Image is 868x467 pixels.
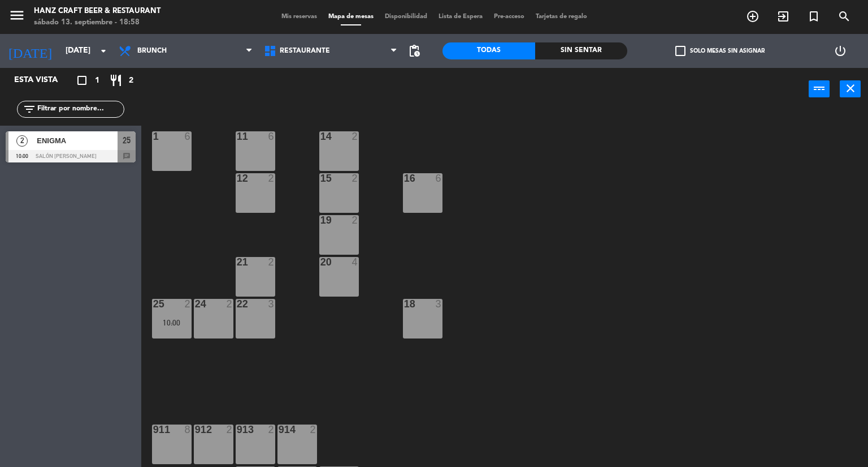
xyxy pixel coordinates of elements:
[675,46,765,56] label: Solo mesas sin asignar
[123,134,131,147] span: 25
[352,215,359,225] div: 2
[320,215,321,225] div: 19
[746,10,759,23] i: add_circle_outline
[268,173,275,183] div: 2
[8,7,25,28] button: menu
[268,131,275,142] div: 6
[6,74,81,87] div: Esta vista
[268,299,275,309] div: 3
[352,131,359,142] div: 2
[227,425,233,435] div: 2
[813,82,826,95] i: power_input
[320,257,321,267] div: 20
[837,10,851,23] i: search
[36,103,124,115] input: Filtrar por nombre...
[195,299,196,309] div: 24
[129,74,133,87] span: 2
[153,131,154,142] div: 1
[195,425,196,435] div: 912
[34,6,160,17] div: Hanz Craft Beer & Restaurant
[153,299,154,309] div: 25
[442,42,535,59] div: Todas
[323,14,379,20] span: Mapa de mesas
[844,82,857,95] i: close
[227,299,233,309] div: 2
[237,299,237,309] div: 22
[379,14,433,20] span: Disponibilidad
[237,425,237,435] div: 913
[16,135,28,147] span: 2
[352,257,359,267] div: 4
[276,14,323,20] span: Mis reservas
[433,14,488,20] span: Lista de Espera
[185,299,192,309] div: 2
[530,14,593,20] span: Tarjetas de regalo
[185,425,192,435] div: 8
[95,74,99,87] span: 1
[776,10,790,23] i: exit_to_app
[436,173,442,183] div: 6
[834,44,847,58] i: power_settings_new
[75,74,89,87] i: crop_square
[320,131,321,142] div: 14
[840,80,861,97] button: close
[109,74,123,87] i: restaurant
[268,257,275,267] div: 2
[153,425,154,435] div: 911
[675,46,685,56] span: check_box_outline_blank
[37,135,118,147] span: ENIGMA
[137,47,167,55] span: Brunch
[34,17,160,28] div: sábado 13. septiembre - 18:58
[237,173,237,183] div: 12
[310,425,317,435] div: 2
[23,102,36,116] i: filter_list
[436,299,442,309] div: 3
[237,257,237,267] div: 21
[185,131,192,142] div: 6
[407,44,421,58] span: pending_actions
[280,47,330,55] span: Restaurante
[97,44,110,58] i: arrow_drop_down
[809,80,830,97] button: power_input
[268,425,275,435] div: 2
[320,173,321,183] div: 15
[807,10,821,23] i: turned_in_not
[488,14,530,20] span: Pre-acceso
[8,7,25,24] i: menu
[152,319,192,327] div: 10:00
[237,131,237,142] div: 11
[352,173,359,183] div: 2
[535,42,628,59] div: Sin sentar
